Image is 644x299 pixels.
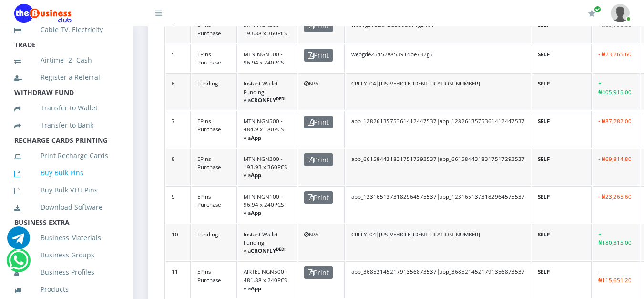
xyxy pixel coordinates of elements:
a: Chat for support [7,234,30,249]
td: SELF [532,44,592,73]
td: - ₦23,265.60 [593,186,640,223]
td: app_1231651373182964575537|app_1231651373182964575537 [346,186,531,223]
img: User [611,4,630,22]
a: Business Profiles [14,261,119,283]
td: 5 [166,44,191,73]
td: AIRTEL NGN500 - 481.88 x 240PCS via [238,261,297,298]
td: MTN NGN200 - 193.88 x 360PCS [238,14,297,43]
span: Print [304,153,333,166]
a: Business Groups [14,244,119,266]
span: Renew/Upgrade Subscription [594,6,601,13]
span: Print [304,191,333,204]
td: CRFLY|04|[US_VEHICLE_IDENTIFICATION_NUMBER] [346,73,531,110]
td: SELF [532,111,592,148]
td: Instant Wallet Funding via [238,224,297,261]
td: EPins Purchase [192,149,237,185]
a: Airtime -2- Cash [14,49,119,71]
td: - ₦115,651.20 [593,261,640,298]
td: MTN NGN100 - 96.94 x 240PCS [238,44,297,73]
td: Funding [192,224,237,261]
sup: DEDI [276,246,286,252]
td: SELF [532,149,592,185]
td: app_6615844318317517292537|app_6615844318317517292537 [346,149,531,185]
td: + ₦180,315.00 [593,224,640,261]
td: Funding [192,73,237,110]
td: app_1282613575361412447537|app_1282613575361412447537 [346,111,531,148]
td: SELF [532,73,592,110]
td: webgde25452e853914be732g5 [346,44,531,73]
span: Print [304,266,333,279]
img: Logo [14,4,72,23]
a: Chat for support [9,256,28,272]
a: Business Materials [14,227,119,249]
td: EPins Purchase [192,111,237,148]
td: 4 [166,14,191,43]
sup: DEDI [276,96,286,102]
a: Cable TV, Electricity [14,19,119,41]
td: N/A [298,224,345,261]
td: Instant Wallet Funding via [238,73,297,110]
td: 11 [166,261,191,298]
a: Transfer to Bank [14,114,119,136]
td: + ₦405,915.00 [593,73,640,110]
td: EPins Purchase [192,261,237,298]
b: App [251,209,261,216]
td: EPins Purchase [192,44,237,73]
i: Renew/Upgrade Subscription [588,10,595,17]
td: 9 [166,186,191,223]
td: SELF [532,224,592,261]
b: CRONFLY [251,96,286,104]
td: SELF [532,14,592,43]
a: Transfer to Wallet [14,97,119,119]
td: - ₦69,814.80 [593,149,640,185]
td: CRFLY|04|[US_VEHICLE_IDENTIFICATION_NUMBER] [346,224,531,261]
a: Buy Bulk Pins [14,162,119,184]
b: CRONFLY [251,247,286,254]
td: EPins Purchase [192,14,237,43]
span: Print [304,116,333,128]
b: App [251,171,261,179]
td: - ₦87,282.00 [593,111,640,148]
td: EPins Purchase [192,186,237,223]
td: MTN NGN500 - 484.9 x 180PCS via [238,111,297,148]
td: SELF [532,186,592,223]
td: MTN NGN200 - 193.93 x 360PCS via [238,149,297,185]
td: - ₦69,796.80 [593,14,640,43]
td: 6 [166,73,191,110]
span: Print [304,49,333,62]
a: Buy Bulk VTU Pins [14,179,119,201]
td: web1g3752d453539b871g3401 [346,14,531,43]
td: SELF [532,261,592,298]
b: App [251,285,261,292]
td: 8 [166,149,191,185]
td: 7 [166,111,191,148]
td: app_3685214521791356873537|app_3685214521791356873537 [346,261,531,298]
a: Download Software [14,196,119,218]
td: 10 [166,224,191,261]
a: Print Recharge Cards [14,145,119,167]
b: App [251,134,261,141]
td: - ₦23,265.60 [593,44,640,73]
td: MTN NGN100 - 96.94 x 240PCS via [238,186,297,223]
a: Register a Referral [14,66,119,88]
td: N/A [298,73,345,110]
